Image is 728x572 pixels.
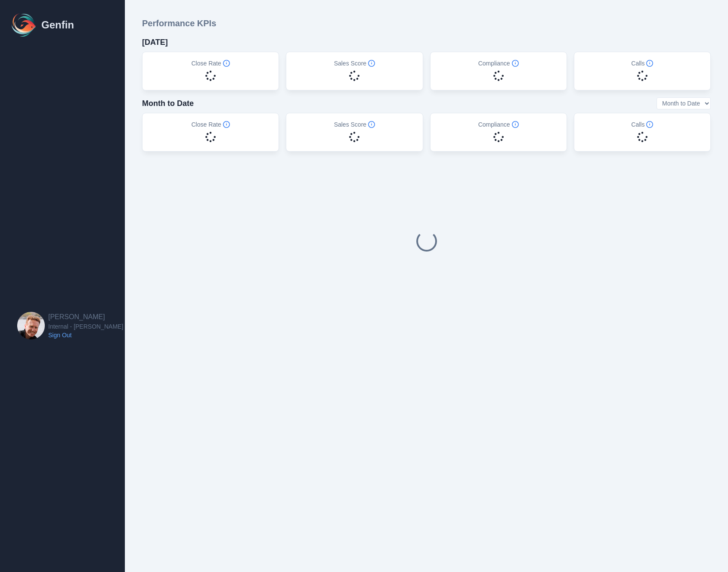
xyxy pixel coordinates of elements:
h5: Compliance [478,120,519,129]
span: Info [512,121,519,128]
span: Info [646,121,653,128]
span: Info [223,121,230,128]
h5: Compliance [478,59,519,68]
span: Info [368,60,375,67]
span: Internal - [PERSON_NAME] [48,322,123,331]
h5: Close Rate [191,59,229,68]
h5: Sales Score [334,59,375,68]
h2: [PERSON_NAME] [48,312,123,322]
span: Info [646,60,653,67]
h5: Calls [631,120,653,129]
span: Info [223,60,230,67]
a: Sign Out [48,331,123,339]
span: Info [368,121,375,128]
img: Logo [10,11,38,39]
h4: [DATE] [142,36,168,48]
img: Brian Dunagan [17,312,45,339]
h5: Calls [631,59,653,68]
h5: Sales Score [334,120,375,129]
h4: Month to Date [142,97,194,109]
span: Info [512,60,519,67]
h5: Close Rate [191,120,229,129]
h1: Genfin [41,18,74,32]
h3: Performance KPIs [142,17,216,29]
